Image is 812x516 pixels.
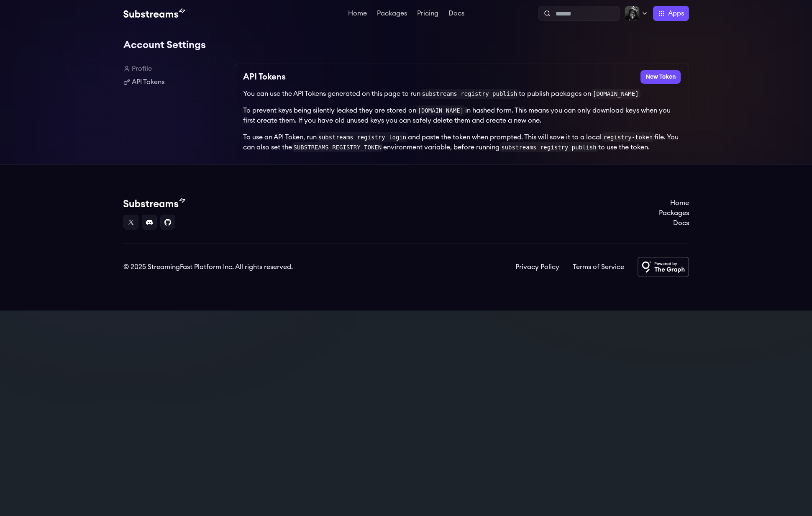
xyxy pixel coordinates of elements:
[625,6,640,21] img: Profile
[415,10,440,18] a: Pricing
[515,262,559,272] a: Privacy Policy
[292,142,384,152] code: SUBSTREAMS_REGISTRY_TOKEN
[123,262,293,272] div: © 2025 StreamingFast Platform Inc. All rights reserved.
[659,208,689,218] a: Packages
[499,142,598,152] code: substreams registry publish
[243,89,681,99] p: You can use the API Tokens generated on this page to run to publish packages on
[638,257,689,277] img: Powered by The Graph
[602,132,654,142] code: registry-token
[346,10,369,18] a: Home
[573,262,624,272] a: Terms of Service
[243,105,681,126] p: To prevent keys being silently leaked they are stored on in hashed form. This means you can only ...
[123,64,228,74] a: Profile
[375,10,409,18] a: Packages
[317,132,408,142] code: substreams registry login
[123,8,185,18] img: Substream's logo
[123,198,185,208] img: Substream's logo
[123,77,228,87] a: API Tokens
[420,89,519,99] code: substreams registry publish
[123,37,689,54] h1: Account Settings
[243,70,286,84] h2: API Tokens
[416,105,466,116] code: [DOMAIN_NAME]
[659,198,689,208] a: Home
[243,132,681,152] p: To use an API Token, run and paste the token when prompted. This will save it to a local file. Yo...
[447,10,466,18] a: Docs
[668,8,684,18] span: Apps
[659,218,689,228] a: Docs
[591,89,640,99] code: [DOMAIN_NAME]
[640,70,681,84] button: New Token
